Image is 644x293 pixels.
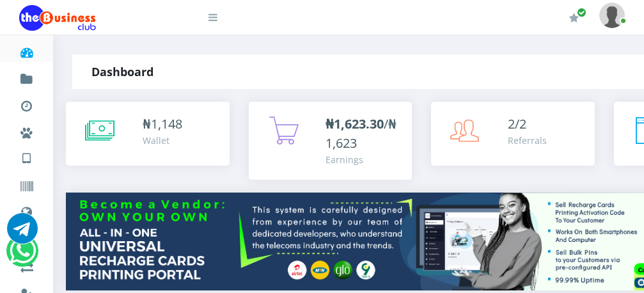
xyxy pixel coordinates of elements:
[49,159,155,181] a: International VTU
[19,5,96,31] img: Logo
[326,115,397,152] span: /₦1,623
[19,115,34,146] a: Miscellaneous Payments
[19,169,34,200] a: Vouchers
[19,35,34,65] a: Dashboard
[508,134,547,147] div: Referrals
[431,102,595,166] a: 2/2 Referrals
[599,3,625,28] img: User
[143,115,182,134] div: ₦
[577,8,586,17] span: Renew/Upgrade Subscription
[91,64,153,79] strong: Dashboard
[19,88,34,119] a: Transactions
[66,102,230,166] a: ₦1,148 Wallet
[19,194,34,226] a: Data
[19,141,34,173] a: VTU
[7,223,38,244] a: Chat for support
[326,153,400,166] div: Earnings
[569,13,579,23] i: Renew/Upgrade Subscription
[143,134,182,147] div: Wallet
[151,115,182,132] span: 1,148
[19,61,34,92] a: Fund wallet
[49,141,155,162] a: Nigerian VTU
[249,102,412,180] a: ₦1,623.30/₦1,623 Earnings
[326,115,384,132] b: ₦1,623.30
[508,115,526,132] span: 2/2
[10,245,36,266] a: Chat for support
